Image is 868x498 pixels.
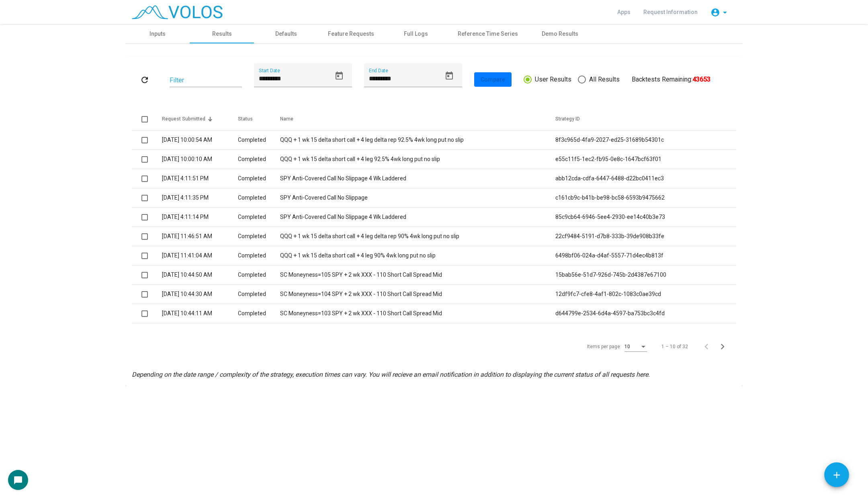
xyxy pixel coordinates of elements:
div: Reference Time Series [458,30,518,38]
td: d644799e-2534-6d4a-4597-ba753bc3c4fd [555,304,736,323]
td: SC Moneyness=105 SPY + 2 wk XXX - 110 Short Call Spread Mid [280,265,555,285]
td: Completed [238,265,280,285]
td: 6498bf06-024a-d4af-5557-71d4ec4b813f [555,246,736,265]
td: QQQ + 1 wk 15 delta short call + 4 leg delta rep 90% 4wk long put no slip [280,227,555,246]
div: Name [280,115,293,122]
div: Full Logs [404,30,428,38]
td: Completed [238,169,280,188]
td: QQQ + 1 wk 15 delta short call + 4 leg 90% 4wk long put no slip [280,246,555,265]
button: Compare [474,72,512,87]
div: Name [280,115,555,122]
div: Items per page: [587,343,621,350]
td: Completed [238,188,280,208]
td: QQQ + 1 wk 15 delta short call + 4 leg 92.5% 4wk long put no slip [280,150,555,169]
div: Defaults [275,30,297,38]
td: Completed [238,246,280,265]
span: 10 [624,344,630,349]
mat-icon: account_circle [710,8,720,17]
div: Strategy ID [555,115,727,122]
button: Open calendar [441,68,457,84]
mat-icon: arrow_drop_down [720,8,730,17]
td: Completed [238,208,280,227]
td: Completed [238,131,280,150]
td: 22cf9484-5191-d7b8-333b-39de908b33fe [555,227,736,246]
button: Open calendar [331,68,347,84]
td: [DATE] 11:46:51 AM [162,227,238,246]
a: Apps [611,5,637,19]
td: Completed [238,150,280,169]
td: [DATE] 4:11:35 PM [162,188,238,208]
td: [DATE] 10:44:50 AM [162,265,238,285]
div: Feature Requests [328,30,374,38]
mat-icon: chat_bubble [13,476,23,485]
span: Request Information [643,9,698,15]
div: 1 – 10 of 32 [661,343,688,350]
td: Completed [238,304,280,323]
td: c161cb9c-b41b-be98-bc58-6593b9475662 [555,188,736,208]
td: SPY Anti-Covered Call No Slippage 4 Wk Laddered [280,208,555,227]
b: 43653 [692,76,710,83]
td: SPY Anti-Covered Call No Slippage [280,188,555,208]
td: [DATE] 11:41:04 AM [162,246,238,265]
span: Compare [481,76,505,83]
td: e55c11f5-1ec2-fb95-0e8c-1647bcf63f01 [555,150,736,169]
td: 8f3c965d-4fa9-2027-ed25-31689b54301c [555,131,736,150]
td: SC Moneyness=104 SPY + 2 wk XXX - 110 Short Call Spread Mid [280,285,555,304]
div: Request Submitted [162,115,238,122]
i: Depending on the date range / complexity of the strategy, execution times can vary. You will reci... [132,371,650,378]
span: User Results [532,75,571,84]
td: [DATE] 10:00:54 AM [162,131,238,150]
button: Previous page [701,339,717,355]
td: [DATE] 10:00:10 AM [162,150,238,169]
div: Backtests Remaining: [632,75,710,84]
div: Request Submitted [162,115,205,122]
td: Completed [238,227,280,246]
td: Completed [238,285,280,304]
div: Status [238,115,280,122]
td: QQQ + 1 wk 15 delta short call + 4 leg delta rep 92.5% 4wk long put no slip [280,131,555,150]
td: 85c9cb64-6946-5ee4-2930-ee14c40b3e73 [555,208,736,227]
td: SPY Anti-Covered Call No Slippage 4 Wk Laddered [280,169,555,188]
a: Request Information [637,5,704,19]
span: All Results [586,75,620,84]
td: SC Moneyness=103 SPY + 2 wk XXX - 110 Short Call Spread Mid [280,304,555,323]
div: Strategy ID [555,115,580,122]
td: abb12cda-cdfa-6447-6488-d22bc0411ec3 [555,169,736,188]
span: Apps [617,9,631,15]
mat-icon: add [831,470,842,480]
div: Results [212,30,232,38]
div: Inputs [149,30,166,38]
div: Demo Results [542,30,578,38]
td: [DATE] 10:44:11 AM [162,304,238,323]
td: 12df9fc7-cfe8-4af1-802c-1083c0ae39cd [555,285,736,304]
button: Next page [717,339,733,355]
td: [DATE] 4:11:14 PM [162,208,238,227]
td: [DATE] 10:44:30 AM [162,285,238,304]
button: Add icon [824,462,849,487]
td: 15bab56e-51d7-926d-745b-2d4387e67100 [555,265,736,285]
td: [DATE] 4:11:51 PM [162,169,238,188]
mat-select: Items per page: [624,344,647,350]
mat-icon: refresh [140,75,149,85]
div: Status [238,115,253,122]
